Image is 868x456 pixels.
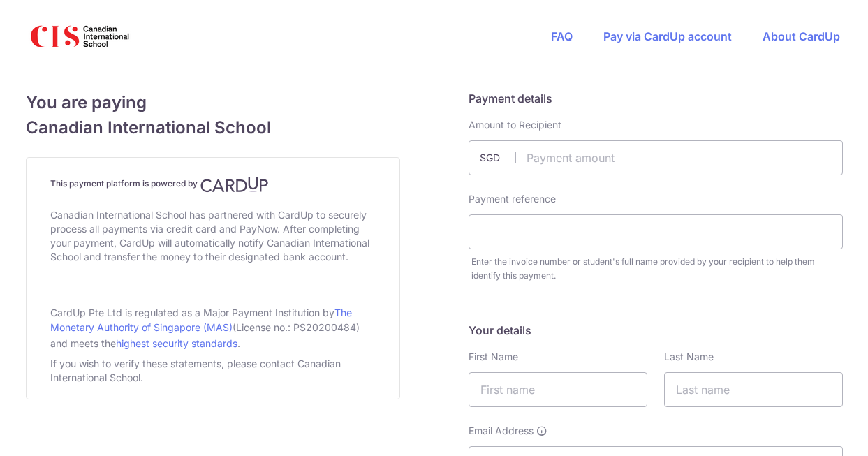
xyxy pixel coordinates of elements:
img: CardUp [200,176,269,193]
label: First Name [469,350,518,364]
div: Canadian International School has partnered with CardUp to securely process all payments via cred... [50,205,376,267]
label: Payment reference [469,192,556,206]
div: CardUp Pte Ltd is regulated as a Major Payment Institution by (License no.: PS20200484) and meets... [50,301,376,354]
input: Payment amount [469,140,843,175]
input: Last name [664,372,843,407]
a: FAQ [551,29,573,43]
a: highest security standards [116,337,237,349]
div: Enter the invoice number or student's full name provided by your recipient to help them identify ... [471,255,843,283]
input: First name [469,372,647,407]
span: Email Address [469,424,534,438]
span: SGD [480,151,516,165]
div: If you wish to verify these statements, please contact Canadian International School. [50,354,376,388]
h5: Your details [469,322,843,339]
h4: This payment platform is powered by [50,176,376,193]
label: Last Name [664,350,714,364]
span: Canadian International School [26,115,400,140]
a: Pay via CardUp account [603,29,732,43]
label: Amount to Recipient [469,118,561,132]
a: About CardUp [763,29,840,43]
h5: Payment details [469,90,843,107]
span: You are paying [26,90,400,115]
